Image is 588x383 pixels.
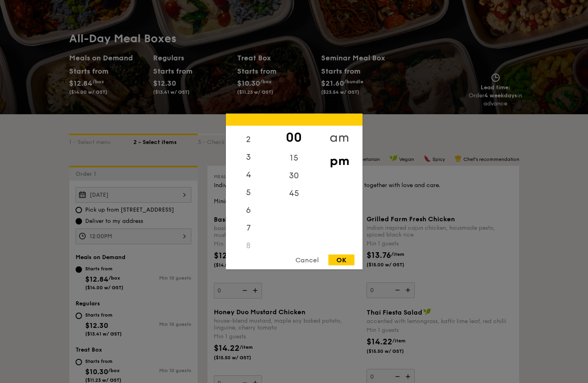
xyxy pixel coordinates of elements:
[226,202,271,219] div: 6
[226,219,271,237] div: 7
[328,255,354,266] div: OK
[226,237,271,255] div: 8
[271,126,317,149] div: 00
[271,167,317,185] div: 30
[226,148,271,166] div: 3
[271,149,317,167] div: 15
[226,184,271,202] div: 5
[317,126,362,149] div: am
[226,166,271,184] div: 4
[317,149,362,173] div: pm
[271,185,317,202] div: 45
[287,255,327,266] div: Cancel
[226,131,271,148] div: 2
